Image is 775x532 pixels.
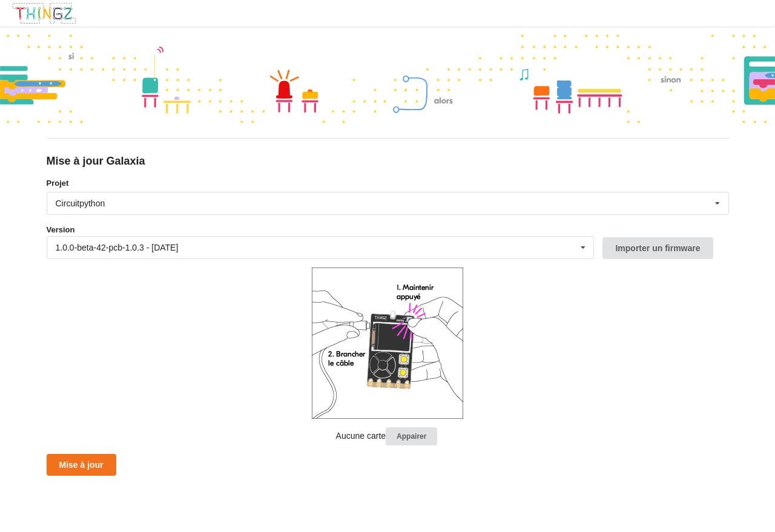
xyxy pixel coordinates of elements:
label: Projet [47,177,729,189]
button: Mise à jour [47,454,116,476]
p: Aucune carte [47,427,729,446]
div: Mise à jour Galaxia [47,154,729,168]
div: 1.0.0-beta-42-pcb-1.0.3 - [DATE] [56,243,179,252]
img: galaxia_plug.png [312,268,463,419]
div: Circuitpython [56,199,105,208]
img: thingz_logo.png [12,2,77,25]
label: Version [47,224,75,236]
button: Appairer [386,427,437,446]
button: Importer un firmware [602,237,713,259]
